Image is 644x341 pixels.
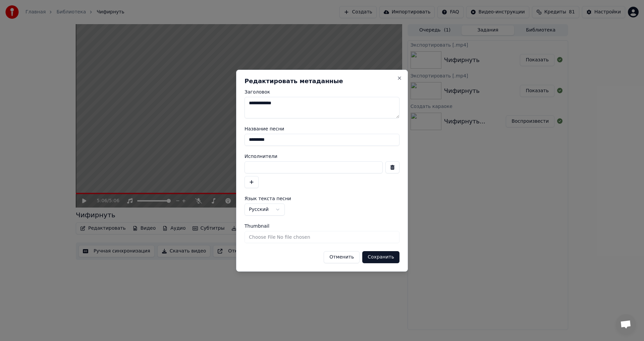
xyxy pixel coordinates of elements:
[245,78,399,84] h2: Редактировать метаданные
[245,154,399,159] label: Исполнители
[245,224,269,228] span: Thumbnail
[362,251,399,263] button: Сохранить
[245,90,399,94] label: Заголовок
[245,196,291,201] span: Язык текста песни
[245,126,399,131] label: Название песни
[324,251,360,263] button: Отменить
